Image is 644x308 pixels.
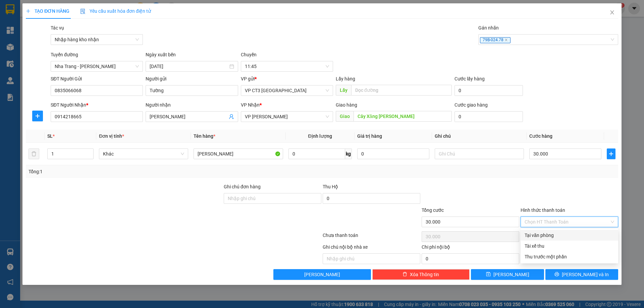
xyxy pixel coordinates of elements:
input: 0 [357,148,429,159]
input: Ghi Chú [435,148,524,159]
div: Ngày xuất bến [146,51,238,61]
span: Lấy [336,85,351,96]
span: [PERSON_NAME] và In [562,271,609,278]
input: Cước giao hàng [454,111,523,122]
span: Cước hàng [529,133,552,139]
span: kg [345,148,352,159]
span: close [609,10,615,15]
input: Cước lấy hàng [454,85,523,96]
div: Chi phí nội bộ [422,243,519,253]
span: VP Nhận [241,102,260,108]
span: Tổng cước [422,207,444,213]
span: plus [607,151,615,157]
span: Khác [103,149,184,159]
span: [PERSON_NAME] [304,271,340,278]
span: Đơn vị tính [99,133,124,139]
span: 79B-024.78 [480,37,511,43]
button: [PERSON_NAME] [273,269,371,280]
span: Tên hàng [194,133,215,139]
label: Gán nhãn [478,25,499,30]
button: save[PERSON_NAME] [471,269,544,280]
th: Ghi chú [432,130,527,143]
span: Yêu cầu xuất hóa đơn điện tử [80,8,151,14]
button: plus [32,111,43,121]
div: Ghi chú nội bộ nhà xe [323,243,420,253]
span: SL [47,133,53,139]
div: VP gửi [241,75,333,82]
span: Định lượng [308,133,332,139]
div: Người nhận [146,101,238,109]
div: Tài xế thu [525,242,614,250]
div: Chưa thanh toán [322,232,421,243]
label: Tác vụ [51,25,64,30]
span: Xóa Thông tin [410,271,439,278]
span: Giao [336,111,354,122]
div: Chuyến [241,51,333,61]
button: deleteXóa Thông tin [372,269,470,280]
span: Thu Hộ [323,184,338,189]
span: Lấy hàng [336,76,355,81]
input: Dọc đường [351,85,452,96]
span: VP Phan Rang [245,112,329,122]
input: VD: Bàn, Ghế [194,148,283,159]
input: Nhập ghi chú [323,253,420,264]
label: Hình thức thanh toán [521,207,565,213]
button: printer[PERSON_NAME] và In [545,269,618,280]
span: Giao hàng [336,102,357,108]
span: VP CT3 Nha Trang [245,85,329,96]
div: Người gửi [146,75,238,82]
span: plus [26,9,31,13]
input: 13/09/2025 [150,63,228,70]
span: Nhập hàng kho nhận [55,35,139,45]
label: Cước giao hàng [454,102,488,108]
span: user-add [229,114,234,119]
span: 11:45 [245,61,329,71]
span: save [486,272,491,277]
div: SĐT Người Nhận [51,101,143,109]
button: delete [29,148,39,159]
div: SĐT Người Gửi [51,75,143,82]
input: Dọc đường [354,111,452,122]
span: TẠO ĐƠN HÀNG [26,8,69,14]
span: Giá trị hàng [357,133,382,139]
span: close [504,38,508,42]
div: Tổng: 1 [29,168,249,175]
div: Tại văn phòng [525,232,614,239]
span: [PERSON_NAME] [493,271,529,278]
span: Nha Trang - Phan Rang [55,61,139,71]
span: plus [33,113,43,119]
button: plus [607,148,615,159]
input: Ghi chú đơn hàng [224,193,321,204]
img: icon [80,9,86,14]
button: Close [603,3,622,22]
label: Cước lấy hàng [454,76,485,81]
div: Tuyến đường [51,51,143,61]
span: printer [554,272,559,277]
label: Ghi chú đơn hàng [224,184,261,189]
span: delete [402,272,407,277]
div: Thu trước một phần [525,253,614,260]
